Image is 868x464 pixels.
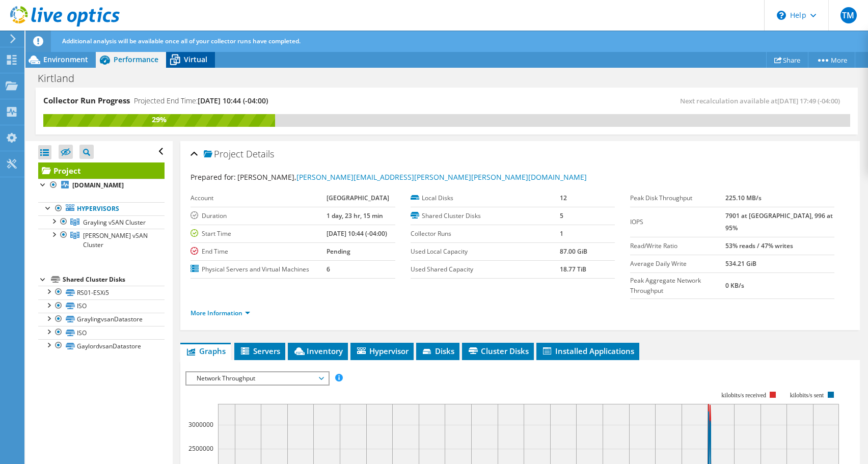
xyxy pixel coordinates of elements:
b: 12 [560,194,567,202]
text: 3000000 [188,420,213,429]
div: Shared Cluster Disks [63,274,165,286]
label: Read/Write Ratio [630,241,725,251]
h1: Kirtland [33,73,90,84]
svg: \n [777,11,786,20]
span: Hypervisor [356,346,409,356]
a: GaylordvsanDatastore [38,339,165,352]
b: [DOMAIN_NAME] [72,181,124,189]
a: GraylingvsanDatastore [38,313,165,326]
label: Shared Cluster Disks [411,211,560,221]
a: ISO [38,299,165,313]
label: Peak Disk Throughput [630,193,725,203]
span: Installed Applications [541,346,634,356]
span: Servers [239,346,280,356]
b: [GEOGRAPHIC_DATA] [327,194,389,202]
a: Hypervisors [38,202,165,215]
span: TM [840,7,857,23]
b: 7901 at [GEOGRAPHIC_DATA], 996 at 95% [725,211,833,232]
span: Cluster Disks [467,346,529,356]
b: 534.21 GiB [725,259,756,268]
b: 6 [327,265,330,274]
span: [PERSON_NAME], [237,172,587,182]
label: Peak Aggregate Network Throughput [630,276,725,296]
b: 87.00 GiB [560,247,587,256]
span: Project [204,149,243,159]
h4: Projected End Time: [134,95,268,106]
b: 5 [560,211,563,220]
span: Virtual [184,54,207,64]
a: Project [38,162,165,179]
b: [DATE] 10:44 (-04:00) [327,229,387,238]
span: Environment [43,54,88,64]
span: Next recalculation available at [680,96,845,105]
a: ISO [38,326,165,339]
span: Additional analysis will be available once all of your collector runs have completed. [62,37,301,45]
text: kilobits/s received [722,392,767,399]
span: [PERSON_NAME] vSAN Cluster [83,231,148,249]
text: 2500000 [188,444,213,453]
label: IOPS [630,217,725,227]
label: Average Daily Write [630,259,725,269]
span: Performance [114,54,158,64]
b: 1 day, 23 hr, 15 min [327,211,383,220]
label: Used Local Capacity [411,247,560,257]
label: Local Disks [411,193,560,203]
label: Prepared for: [191,172,236,182]
a: More [808,52,855,68]
a: Share [766,52,808,68]
label: Collector Runs [411,229,560,239]
a: RS01-ESXi5 [38,286,165,299]
span: Network Throughput [192,372,322,385]
span: Details [246,148,274,160]
label: Account [191,193,326,203]
label: End Time [191,247,326,257]
span: Graphs [185,346,226,356]
text: kilobits/s sent [790,392,824,399]
a: Grayling vSAN Cluster [38,215,165,229]
b: 18.77 TiB [560,265,586,274]
b: 225.10 MB/s [725,194,762,202]
b: 1 [560,229,563,238]
label: Physical Servers and Virtual Machines [191,264,326,275]
span: [DATE] 17:49 (-04:00) [777,96,840,105]
b: 53% reads / 47% writes [725,241,793,250]
b: Pending [327,247,350,256]
a: [DOMAIN_NAME] [38,179,165,192]
label: Duration [191,211,326,221]
span: Inventory [293,346,343,356]
a: Gaylord vSAN Cluster [38,229,165,251]
span: [DATE] 10:44 (-04:00) [198,96,268,105]
div: 29% [43,114,275,125]
span: Disks [421,346,454,356]
label: Used Shared Capacity [411,264,560,275]
label: Start Time [191,229,326,239]
a: More Information [191,309,250,317]
b: 0 KB/s [725,281,744,290]
span: Grayling vSAN Cluster [83,218,146,227]
a: [PERSON_NAME][EMAIL_ADDRESS][PERSON_NAME][PERSON_NAME][DOMAIN_NAME] [296,172,587,182]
